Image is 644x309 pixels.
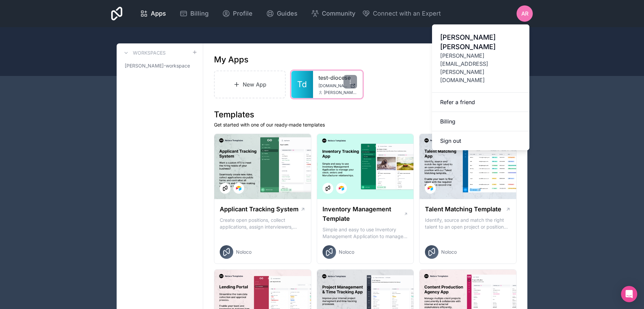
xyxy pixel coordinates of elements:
[122,49,166,57] a: Workspaces
[291,71,313,98] a: Td
[425,205,501,214] h1: Talent Matching Template
[318,83,348,89] span: [DOMAIN_NAME]
[174,6,214,21] a: Billing
[428,186,433,191] img: Airtable Logo
[621,286,637,302] div: Open Intercom Messenger
[214,109,517,120] h1: Templates
[122,60,197,72] a: [PERSON_NAME]-workspace
[214,54,248,65] h1: My Apps
[339,249,354,255] span: Noloco
[214,121,517,128] p: Get started with one of our ready-made templates
[220,217,306,230] p: Create open positions, collect applications, assign interviewers, centralise candidate feedback a...
[432,131,529,150] button: Sign out
[214,71,286,98] a: New App
[318,74,357,82] a: test-diocese
[306,6,361,21] a: Community
[432,112,529,131] a: Billing
[323,226,408,240] p: Simple and easy to use Inventory Management Application to manage your stock, orders and Manufact...
[339,186,344,191] img: Airtable Logo
[432,93,529,112] a: Refer a friend
[236,186,241,191] img: Airtable Logo
[233,9,253,18] span: Profile
[425,217,511,230] p: Identify, source and match the right talent to an open project or position with our Talent Matchi...
[135,6,171,21] a: Apps
[297,79,307,90] span: Td
[151,9,166,18] span: Apps
[440,52,521,84] span: [PERSON_NAME][EMAIL_ADDRESS][PERSON_NAME][DOMAIN_NAME]
[362,9,441,18] button: Connect with an Expert
[521,9,528,18] span: AR
[441,249,457,255] span: Noloco
[324,90,357,95] span: [PERSON_NAME][EMAIL_ADDRESS][PERSON_NAME][DOMAIN_NAME]
[322,9,355,18] span: Community
[440,33,521,52] span: [PERSON_NAME] [PERSON_NAME]
[133,50,166,56] h3: Workspaces
[277,9,297,18] span: Guides
[125,62,190,69] span: [PERSON_NAME]-workspace
[373,9,441,18] span: Connect with an Expert
[220,205,299,214] h1: Applicant Tracking System
[323,205,404,224] h1: Inventory Management Template
[236,249,252,255] span: Noloco
[318,83,357,89] a: [DOMAIN_NAME]
[190,9,209,18] span: Billing
[261,6,303,21] a: Guides
[217,6,258,21] a: Profile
